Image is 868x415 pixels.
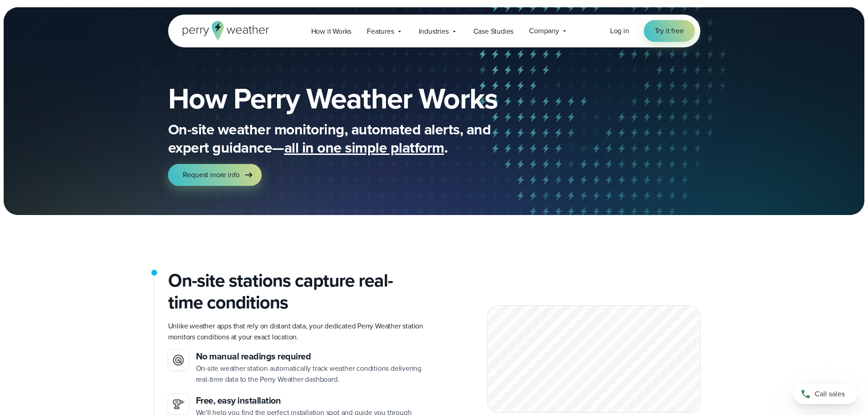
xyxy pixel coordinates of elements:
[473,26,514,37] span: Case Studies
[196,363,427,385] p: On-site weather station automatically track weather conditions delivering real-time data to the P...
[168,321,427,343] p: Unlike weather apps that rely on distant data, your dedicated Perry Weather station monitors cond...
[168,120,533,157] p: On-site weather monitoring, automated alerts, and expert guidance— .
[815,389,845,400] span: Call sales
[284,137,444,159] span: all in one simple platform
[183,169,240,180] span: Request more info
[196,350,427,363] h3: No manual readings required
[610,26,629,36] a: Log in
[168,84,564,113] h1: How Perry Weather Works
[196,394,427,407] h3: Free, easy installation
[419,26,449,37] span: Industries
[529,26,559,36] span: Company
[367,26,394,37] span: Features
[644,20,695,42] a: Try it free
[311,26,352,37] span: How it Works
[168,270,427,313] h2: On-site stations capture real-time conditions
[793,384,857,404] a: Call sales
[466,22,522,41] a: Case Studies
[610,26,629,36] span: Log in
[168,164,262,186] a: Request more info
[655,26,684,36] span: Try it free
[303,22,360,41] a: How it Works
